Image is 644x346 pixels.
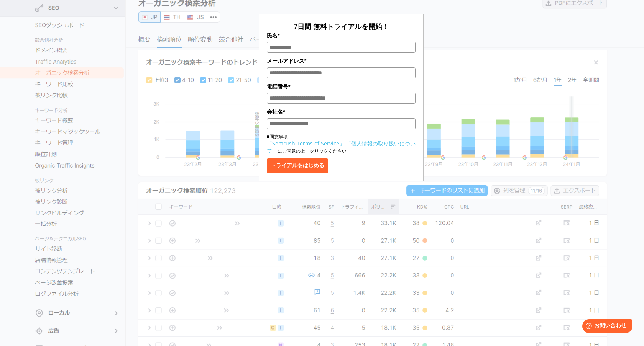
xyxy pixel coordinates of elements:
[267,140,416,154] a: 「個人情報の取り扱いについて」
[267,133,416,155] p: ■同意事項 にご同意の上、クリックください
[294,22,389,31] span: 7日間 無料トライアルを開始！
[576,316,636,338] iframe: Help widget launcher
[267,57,416,65] label: メールアドレス*
[267,140,345,147] a: 「Semrush Terms of Service」
[267,158,328,173] button: トライアルをはじめる
[267,82,416,91] label: 電話番号*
